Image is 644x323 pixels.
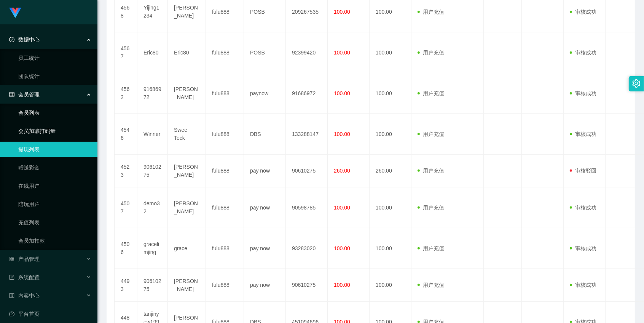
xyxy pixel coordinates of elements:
a: 会员列表 [18,105,91,120]
i: 图标: appstore-o [9,256,14,262]
td: 100.00 [370,32,411,73]
td: Swee Teck [168,114,206,155]
td: fulu888 [206,155,244,187]
a: 会员加扣款 [18,233,91,248]
img: logo.9652507e.png [9,8,21,18]
span: 会员管理 [9,91,40,98]
td: DBS [244,114,286,155]
span: 用户充值 [418,9,444,15]
td: 93283020 [286,228,328,269]
span: 100.00 [334,245,350,251]
td: demo32 [137,187,168,228]
span: 260.00 [334,168,350,174]
span: 审核成功 [570,131,596,137]
a: 赠送彩金 [18,160,91,175]
td: Winner [137,114,168,155]
span: 100.00 [334,50,350,56]
td: 4567 [115,32,137,73]
span: 系统配置 [9,274,40,280]
td: [PERSON_NAME] [168,187,206,228]
span: 审核成功 [570,90,596,96]
td: pay now [244,155,286,187]
td: grace [168,228,206,269]
td: 92399420 [286,32,328,73]
td: paynow [244,73,286,114]
td: 4546 [115,114,137,155]
span: 100.00 [334,282,350,288]
a: 员工统计 [18,50,91,66]
a: 在线用户 [18,178,91,193]
span: 100.00 [334,90,350,96]
td: fulu888 [206,187,244,228]
td: 4493 [115,269,137,302]
span: 用户充值 [418,90,444,96]
span: 审核成功 [570,50,596,56]
span: 用户充值 [418,131,444,137]
span: 用户充值 [418,50,444,56]
td: 90610275 [137,155,168,187]
i: 图标: check-circle-o [9,37,14,42]
td: fulu888 [206,269,244,302]
td: 100.00 [370,187,411,228]
a: 团队统计 [18,69,91,84]
i: 图标: form [9,275,14,280]
a: 会员加减打码量 [18,123,91,139]
span: 100.00 [334,131,350,137]
td: gracelimjing [137,228,168,269]
a: 陪玩用户 [18,197,91,212]
td: 90610275 [137,269,168,302]
a: 充值列表 [18,215,91,230]
td: 260.00 [370,155,411,187]
td: pay now [244,187,286,228]
td: 100.00 [370,73,411,114]
i: 图标: table [9,92,14,97]
td: 100.00 [370,228,411,269]
span: 100.00 [334,205,350,211]
td: 90610275 [286,269,328,302]
td: pay now [244,269,286,302]
td: POSB [244,32,286,73]
span: 产品管理 [9,256,40,262]
td: 100.00 [370,114,411,155]
td: 4562 [115,73,137,114]
td: [PERSON_NAME] [168,269,206,302]
span: 审核成功 [570,282,596,288]
a: 图标: dashboard平台首页 [9,306,91,321]
span: 审核成功 [570,205,596,211]
span: 用户充值 [418,282,444,288]
td: 4506 [115,228,137,269]
td: fulu888 [206,32,244,73]
td: [PERSON_NAME] [168,73,206,114]
span: 审核驳回 [570,168,596,174]
td: [PERSON_NAME] [168,155,206,187]
span: 审核成功 [570,245,596,251]
i: 图标: setting [632,79,641,88]
span: 用户充值 [418,168,444,174]
td: 90598785 [286,187,328,228]
td: 100.00 [370,269,411,302]
td: pay now [244,228,286,269]
td: 4507 [115,187,137,228]
td: fulu888 [206,228,244,269]
span: 内容中心 [9,293,40,299]
a: 提现列表 [18,142,91,157]
span: 数据中心 [9,37,40,43]
td: 4523 [115,155,137,187]
td: 133288147 [286,114,328,155]
span: 用户充值 [418,245,444,251]
td: 91686972 [286,73,328,114]
td: 90610275 [286,155,328,187]
span: 100.00 [334,9,350,15]
td: Eric80 [168,32,206,73]
td: Eric80 [137,32,168,73]
span: 审核成功 [570,9,596,15]
td: fulu888 [206,73,244,114]
span: 用户充值 [418,205,444,211]
td: 91686972 [137,73,168,114]
i: 图标: profile [9,293,14,298]
td: fulu888 [206,114,244,155]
